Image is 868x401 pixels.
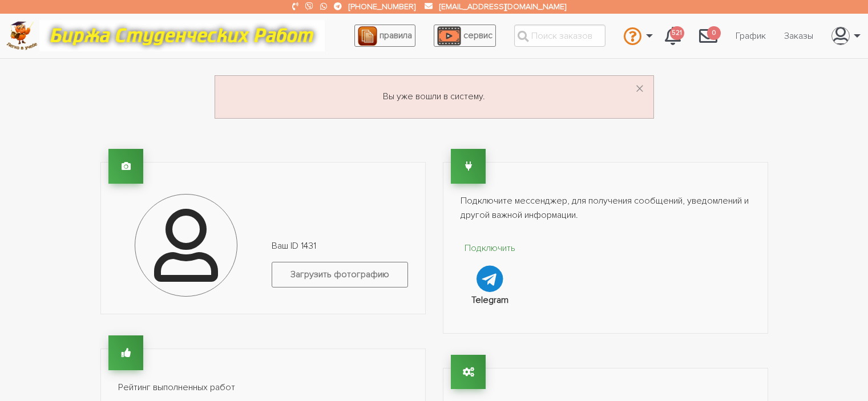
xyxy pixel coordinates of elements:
[461,241,520,256] p: Подключить
[514,25,605,47] input: Поиск заказов
[670,26,684,40] span: 521
[349,2,415,11] a: [PHONE_NUMBER]
[39,20,325,51] img: motto-12e01f5a76059d5f6a28199ef077b1f78e012cfde436ab5cf1d4517935686d32.gif
[635,80,644,99] button: Dismiss alert
[461,194,750,223] p: Подключите мессенджер, для получения сообщений, уведомлений и другой важной информации.
[690,21,726,51] a: 0
[775,25,822,47] a: Заказы
[263,239,417,297] div: Ваш ID 1431
[434,25,496,47] a: сервис
[463,30,492,41] span: сервис
[726,25,775,47] a: График
[354,25,415,47] a: правила
[437,26,461,46] img: play_icon-49f7f135c9dc9a03216cfdbccbe1e3994649169d890fb554cedf0eac35a01ba8.png
[229,90,640,104] p: Вы уже вошли в систему.
[707,26,721,40] span: 0
[358,26,377,46] img: agreement_icon-feca34a61ba7f3d1581b08bc946b2ec1ccb426f67415f344566775c155b7f62c.png
[461,241,520,292] a: Подключить
[635,78,644,100] span: ×
[272,262,408,287] label: Загрузить фотографию
[439,2,566,11] a: [EMAIL_ADDRESS][DOMAIN_NAME]
[380,30,412,41] span: правила
[6,21,38,50] img: logo-c4363faeb99b52c628a42810ed6dfb4293a56d4e4775eb116515dfe7f33672af.png
[656,21,690,51] a: 521
[471,294,508,306] strong: Telegram
[118,380,408,395] p: Рейтинг выполненных работ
